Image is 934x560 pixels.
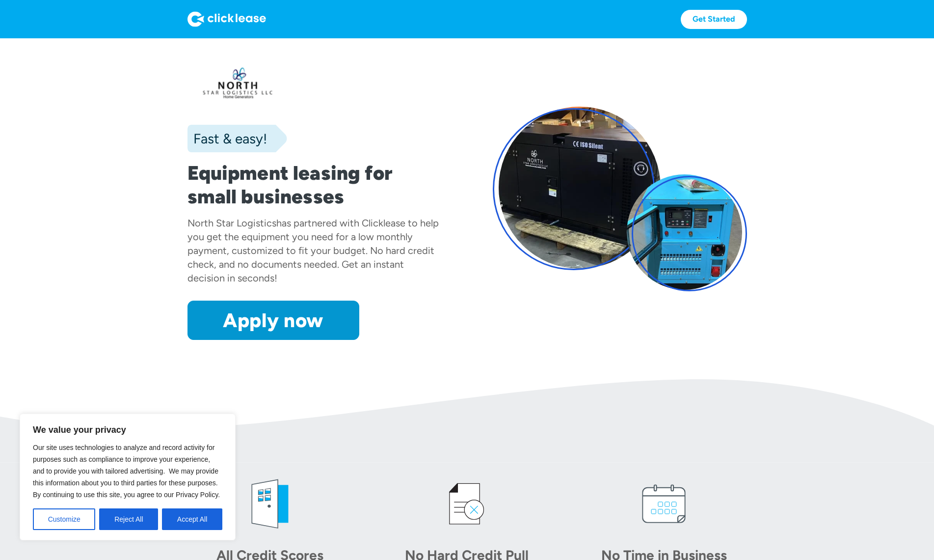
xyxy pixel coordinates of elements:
a: Apply now [187,301,359,340]
div: North Star Logistics [187,217,276,229]
span: Our site uses technologies to analyze and record activity for purposes such as compliance to impr... [33,444,220,499]
a: Get Started [681,10,747,29]
img: Logo [187,11,266,27]
button: Customize [33,508,95,530]
h1: Equipment leasing for small businesses [187,161,442,208]
p: We value your privacy [33,424,222,436]
img: welcome icon [240,475,299,533]
button: Accept All [162,508,222,530]
div: has partnered with Clicklease to help you get the equipment you need for a low monthly payment, c... [187,217,439,284]
button: Reject All [99,508,158,530]
img: credit icon [437,475,496,533]
div: We value your privacy [20,414,236,540]
div: Fast & easy! [187,129,267,148]
img: calendar icon [635,475,694,533]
